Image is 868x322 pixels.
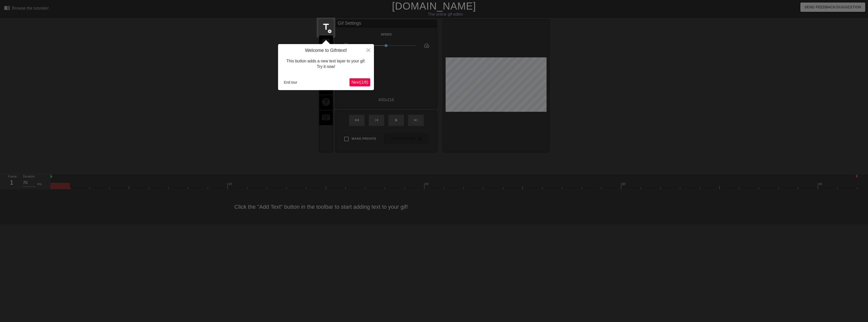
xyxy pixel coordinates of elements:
[282,79,299,86] button: End tour
[351,80,368,84] span: Next ( 1 / 6 )
[282,48,370,53] h4: Welcome to Gifntext!
[363,44,374,56] button: Close
[349,78,370,86] button: Next
[282,53,370,75] div: This button adds a new text layer to your gif. Try it now!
